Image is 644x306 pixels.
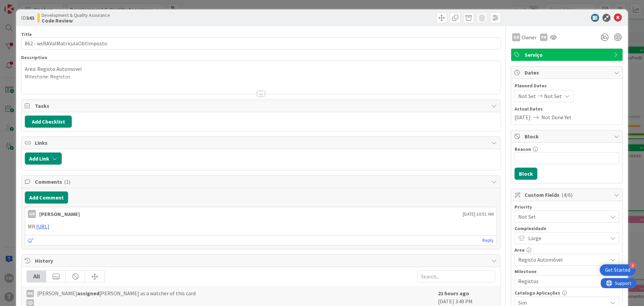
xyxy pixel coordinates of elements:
b: Code Review [42,18,110,23]
span: Planned Dates [515,82,619,89]
div: Get Started [605,267,630,273]
button: Add Comment [25,191,68,204]
span: Large [528,233,604,243]
span: Description [21,54,47,60]
span: Registo Automóvel [518,255,604,264]
input: Search... [417,270,495,282]
button: Block [515,168,537,180]
span: Registos [518,276,604,286]
div: Area [515,248,619,252]
span: [DATE] 10:51 AM [463,211,494,218]
span: Tasks [35,102,488,110]
p: MR: [28,223,494,230]
b: 343 [26,14,34,21]
button: Add Link [25,152,62,165]
div: All [27,271,46,282]
span: Not Done Yet [541,113,572,121]
div: Catalogo Aplicações [515,291,619,295]
span: Not Set [544,92,562,100]
span: Not Set [518,92,536,100]
span: Development & Quality Assurance [42,12,110,18]
p: Area: Registo Automovel [25,65,497,73]
span: Actual Dates [515,105,619,113]
span: Custom Fields [525,191,610,199]
label: Title [21,31,32,37]
span: Dates [525,69,610,77]
span: [DATE] [515,113,531,121]
span: Serviço [525,51,610,59]
button: Add Checklist [25,116,72,128]
div: FM [540,34,547,41]
span: Support [14,1,31,9]
span: Owner [522,33,537,41]
a: [URL] [36,223,49,230]
span: ( 1 ) [64,178,70,185]
div: GN [512,33,520,41]
div: [PERSON_NAME] [39,210,80,218]
div: Complexidade [515,226,619,231]
span: Block [525,132,610,140]
div: Open Get Started checklist, remaining modules: 4 [600,264,636,276]
div: GN [28,210,36,218]
b: 21 hours ago [438,290,469,297]
a: Reply [482,236,494,245]
div: 4 [630,263,636,269]
span: History [35,257,488,265]
div: Milestone [515,269,619,274]
span: Comments [35,178,488,186]
span: ( 4/6 ) [561,191,573,198]
label: Reason [515,146,531,152]
span: Links [35,139,488,147]
p: Milestone: Registos [25,73,497,81]
span: Not Set [518,212,604,221]
div: MR [26,290,34,297]
b: assigned [77,290,99,297]
span: ID [21,14,34,22]
div: Priority [515,205,619,209]
input: type card name here... [21,37,500,49]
